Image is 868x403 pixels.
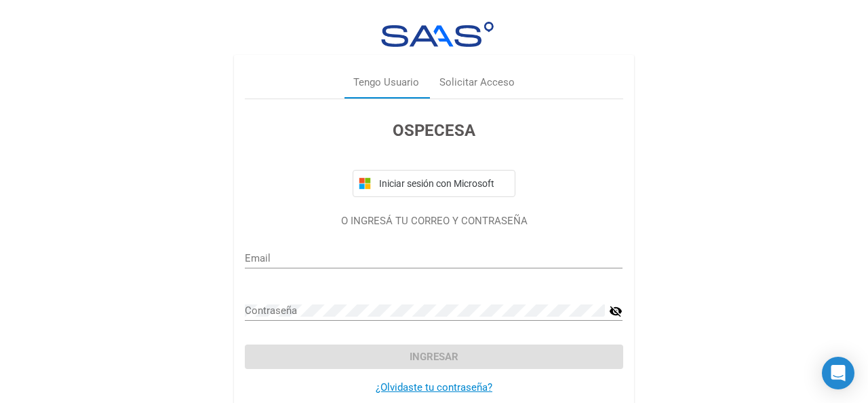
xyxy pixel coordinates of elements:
button: Ingresar [245,345,623,369]
mat-icon: visibility_off [609,303,623,319]
span: Iniciar sesión con Microsoft [376,178,509,189]
div: Tengo Usuario [353,75,419,90]
button: Iniciar sesión con Microsoft [353,170,515,197]
div: Solicitar Acceso [439,75,515,90]
h3: OSPECESA [245,118,623,143]
a: ¿Olvidaste tu contraseña? [376,381,492,393]
p: O INGRESÁ TU CORREO Y CONTRASEÑA [245,213,623,229]
span: Ingresar [410,351,458,363]
div: Open Intercom Messenger [822,357,854,389]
